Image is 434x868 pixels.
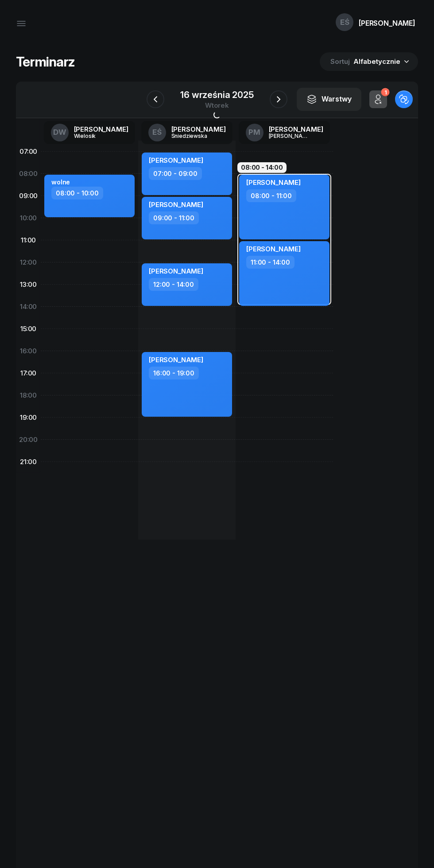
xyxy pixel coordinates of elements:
[269,133,311,139] div: [PERSON_NAME]
[340,19,349,26] span: EŚ
[149,267,203,275] span: [PERSON_NAME]
[16,229,41,251] div: 11:00
[149,367,199,379] div: 16:00 - 19:00
[180,102,253,109] div: wtorek
[171,126,226,133] div: [PERSON_NAME]
[149,156,203,164] span: [PERSON_NAME]
[16,318,41,340] div: 15:00
[171,133,214,139] div: Śniedziewska
[149,200,203,209] span: [PERSON_NAME]
[44,121,136,144] a: DW[PERSON_NAME]Wielosik
[16,251,41,274] div: 12:00
[16,384,41,407] div: 18:00
[330,56,352,67] span: Sortuj
[16,340,41,362] div: 16:00
[246,245,301,253] span: [PERSON_NAME]
[74,126,128,133] div: [PERSON_NAME]
[306,94,352,105] div: Warstwy
[16,296,41,318] div: 14:00
[16,429,41,451] div: 20:00
[369,90,387,108] button: 1
[152,129,162,136] span: EŚ
[16,185,41,207] div: 09:00
[297,88,361,111] button: Warstwy
[359,20,415,27] div: [PERSON_NAME]
[149,356,203,364] span: [PERSON_NAME]
[51,187,103,199] div: 08:00 - 10:00
[246,256,294,269] div: 11:00 - 14:00
[16,274,41,296] div: 13:00
[239,121,330,144] a: PM[PERSON_NAME][PERSON_NAME]
[16,163,41,185] div: 08:00
[16,207,41,229] div: 10:00
[353,57,400,66] span: Alfabetycznie
[149,278,198,291] div: 12:00 - 14:00
[16,54,75,70] h1: Terminarz
[381,88,389,97] div: 1
[246,178,301,187] span: [PERSON_NAME]
[248,129,260,136] span: PM
[16,362,41,384] div: 17:00
[74,133,116,139] div: Wielosik
[246,189,296,202] div: 08:00 - 11:00
[149,211,199,224] div: 09:00 - 11:00
[16,451,41,473] div: 21:00
[269,126,323,133] div: [PERSON_NAME]
[16,141,41,163] div: 07:00
[149,167,202,180] div: 07:00 - 09:00
[141,121,233,144] a: EŚ[PERSON_NAME]Śniedziewska
[320,52,418,71] button: Sortuj Alfabetycznie
[16,407,41,429] div: 19:00
[53,129,66,136] span: DW
[180,90,253,99] div: 16 września 2025
[51,178,70,186] div: wolne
